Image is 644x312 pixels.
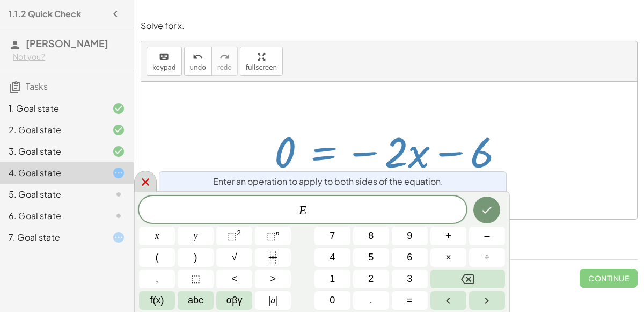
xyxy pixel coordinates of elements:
button: Less than [216,270,252,288]
span: 5 [368,250,374,265]
span: abc [188,293,203,308]
span: keypad [152,64,176,71]
button: 5 [353,248,389,267]
button: Plus [430,227,466,245]
span: 7 [330,229,335,243]
button: Functions [139,291,175,310]
button: undoundo [184,47,212,76]
span: a [269,293,277,308]
button: 4 [314,248,350,267]
span: , [156,272,158,286]
span: 6 [407,250,412,265]
button: 8 [353,227,389,245]
button: ( [139,248,175,267]
i: Task started. [112,231,125,244]
div: 5. Goal state [9,188,95,201]
span: ( [156,250,159,265]
sup: n [276,229,280,237]
span: 8 [368,229,374,243]
button: Right arrow [469,291,505,310]
span: √ [232,250,237,265]
span: ⬚ [191,272,200,286]
span: . [370,293,372,308]
i: Task started. [112,166,125,179]
button: Superscript [255,227,291,245]
button: 1 [314,270,350,288]
button: Alphabet [178,291,214,310]
button: Left arrow [430,291,466,310]
i: Task finished and correct. [112,102,125,115]
span: fullscreen [246,64,277,71]
button: fullscreen [240,47,283,76]
button: Divide [469,248,505,267]
span: 1 [330,272,335,286]
button: 6 [392,248,428,267]
span: 4 [330,250,335,265]
span: redo [217,64,232,71]
i: undo [193,50,203,63]
button: Done [473,197,500,223]
span: 2 [368,272,374,286]
button: Equals [392,291,428,310]
button: 9 [392,227,428,245]
i: Task finished and correct. [112,145,125,158]
span: ⬚ [228,230,237,241]
button: Times [430,248,466,267]
button: . [353,291,389,310]
button: Fraction [255,248,291,267]
span: x [155,229,159,243]
i: redo [219,50,230,63]
div: 6. Goal state [9,209,95,222]
sup: 2 [237,229,241,237]
i: Task not started. [112,188,125,201]
span: 0 [330,293,335,308]
span: 9 [407,229,412,243]
button: redoredo [211,47,238,76]
div: 4. Goal state [9,166,95,179]
span: < [231,272,237,286]
span: – [484,229,489,243]
button: 7 [314,227,350,245]
button: 0 [314,291,350,310]
button: , [139,270,175,288]
span: f(x) [150,293,164,308]
button: Greek alphabet [216,291,252,310]
div: Not you? [13,52,125,62]
span: Enter an operation to apply to both sides of the equation. [213,175,443,188]
span: + [445,229,451,243]
span: y [194,229,198,243]
h4: 1.1.2 Quick Check [9,8,81,20]
div: 3. Goal state [9,145,95,158]
button: keyboardkeypad [147,47,182,76]
span: = [407,293,413,308]
button: 3 [392,270,428,288]
button: Backspace [430,270,505,288]
i: Task finished and correct. [112,124,125,136]
button: Greater than [255,270,291,288]
span: ⬚ [267,230,276,241]
span: × [445,250,451,265]
span: [PERSON_NAME] [26,37,108,49]
div: 7. Goal state [9,231,95,244]
span: undo [190,64,206,71]
button: Absolute value [255,291,291,310]
span: ÷ [485,250,490,265]
button: Squared [216,227,252,245]
span: 3 [407,272,412,286]
button: Minus [469,227,505,245]
div: 1. Goal state [9,102,95,115]
div: 2. Goal state [9,124,95,136]
var: E [299,203,307,217]
span: > [270,272,276,286]
button: Placeholder [178,270,214,288]
span: | [275,295,277,306]
i: Task not started. [112,209,125,222]
span: ) [194,250,197,265]
button: ) [178,248,214,267]
span: Tasks [26,81,48,92]
button: y [178,227,214,245]
button: 2 [353,270,389,288]
p: Solve for x. [141,20,638,32]
span: αβγ [226,293,243,308]
button: Square root [216,248,252,267]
